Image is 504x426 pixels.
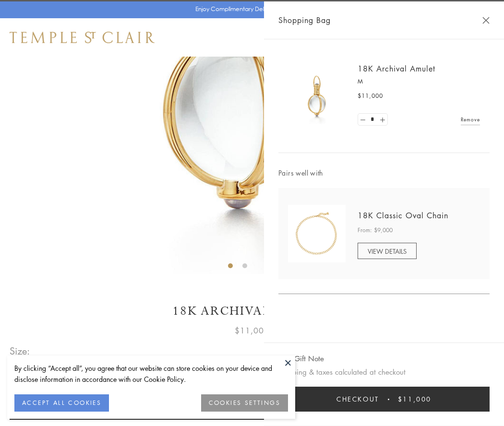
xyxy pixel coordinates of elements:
[278,14,331,26] span: Shopping Bag
[10,303,494,319] h1: 18K Archival Amulet
[358,77,480,86] p: M
[195,4,304,14] p: Enjoy Complimentary Delivery & Returns
[278,167,490,178] span: Pairs well with
[377,114,387,126] a: Set quantity to 2
[278,353,324,365] button: Add Gift Note
[278,387,490,412] button: Checkout $11,000
[358,63,435,74] a: 18K Archival Amulet
[235,324,269,337] span: $11,000
[482,17,490,24] button: Close Shopping Bag
[10,343,31,359] span: Size:
[201,394,288,412] button: COOKIES SETTINGS
[278,366,490,378] p: Shipping & taxes calculated at checkout
[288,67,346,125] img: 18K Archival Amulet
[358,210,448,221] a: 18K Classic Oval Chain
[358,91,383,101] span: $11,000
[398,394,432,404] span: $11,000
[358,114,368,126] a: Set quantity to 0
[358,243,417,259] a: VIEW DETAILS
[336,394,379,404] span: Checkout
[461,114,480,125] a: Remove
[10,32,155,43] img: Temple St. Clair
[368,247,407,256] span: VIEW DETAILS
[288,205,346,262] img: N88865-OV18
[14,394,109,412] button: ACCEPT ALL COOKIES
[14,363,288,385] div: By clicking “Accept all”, you agree that our website can store cookies on your device and disclos...
[358,225,393,235] span: From: $9,000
